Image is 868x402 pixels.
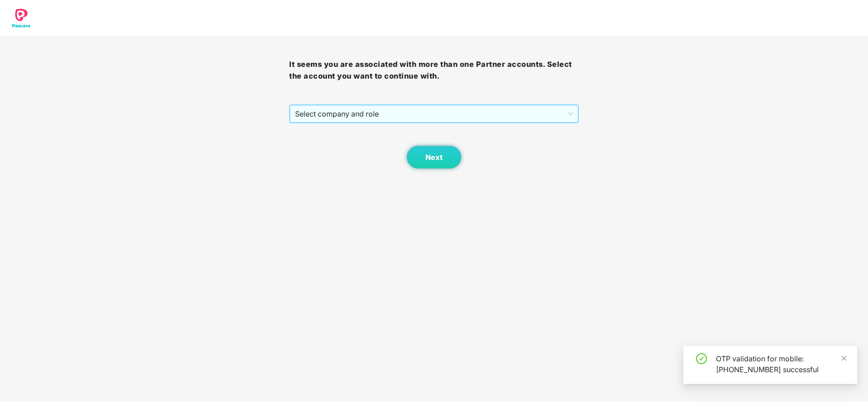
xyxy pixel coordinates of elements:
span: close [841,355,847,361]
span: Select company and role [295,105,572,122]
h3: It seems you are associated with more than one Partner accounts. Select the account you want to c... [289,59,578,82]
span: check-circle [696,353,707,364]
button: Next [407,146,461,168]
div: OTP validation for mobile: [PHONE_NUMBER] successful [716,353,846,375]
span: Next [425,153,443,162]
